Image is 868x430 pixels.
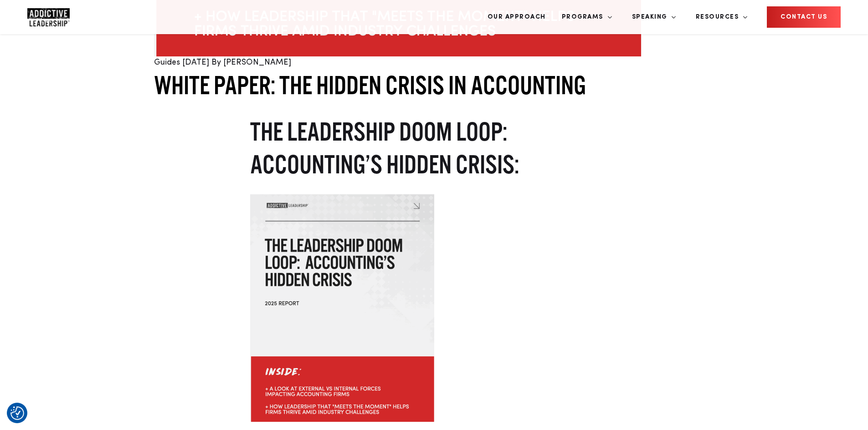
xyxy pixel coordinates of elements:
span: By [PERSON_NAME] [211,58,291,66]
button: Consent Preferences [10,406,24,420]
span: Guides [154,58,180,66]
img: Revisit consent button [10,406,24,420]
img: Company Logo [27,8,70,26]
a: CONTACT US [767,6,841,28]
span: [DATE] [182,58,209,66]
h1: WHITE PAPER: The Hidden Crisis in Accounting [154,69,714,101]
h1: the leadership doom loop: accounting’s hidden crisis: [250,115,618,181]
a: Home [27,8,82,26]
